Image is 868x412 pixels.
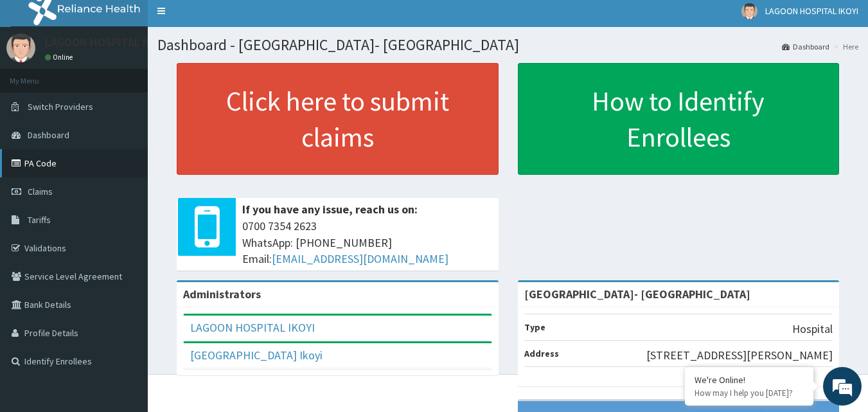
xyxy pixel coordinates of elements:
p: [STREET_ADDRESS][PERSON_NAME] [646,347,833,364]
h1: Dashboard - [GEOGRAPHIC_DATA]- [GEOGRAPHIC_DATA] [157,37,858,53]
b: Administrators [183,287,261,301]
strong: [GEOGRAPHIC_DATA]- [GEOGRAPHIC_DATA] [524,287,750,301]
textarea: Type your message and hit 'Enter' [6,275,245,320]
b: Address [524,348,559,359]
a: LAGOON HOSPITAL IKOYI [190,320,315,335]
p: Hospital [792,321,833,337]
p: LAGOON HOSPITAL IKOYI [45,37,169,48]
li: Here [831,41,858,52]
span: We're online! [75,124,177,254]
div: We're Online! [695,374,804,386]
b: Type [524,321,545,333]
span: Dashboard [28,129,69,141]
img: d_794563401_company_1708531726252_794563401 [24,64,52,96]
a: How to Identify Enrollees [518,63,840,175]
p: How may I help you today? [695,388,804,399]
span: LAGOON HOSPITAL IKOYI [765,5,858,17]
span: Switch Providers [28,101,93,112]
a: Dashboard [782,41,829,52]
div: Chat with us now [67,72,216,89]
b: If you have any issue, reach us on: [242,202,418,217]
span: Claims [28,186,53,197]
img: User Image [741,3,757,19]
a: Click here to submit claims [177,63,499,175]
div: Minimize live chat window [211,6,242,37]
a: Online [45,53,76,62]
span: 0700 7354 2623 WhatsApp: [PHONE_NUMBER] Email: [242,218,492,267]
a: [EMAIL_ADDRESS][DOMAIN_NAME] [272,251,448,266]
a: [GEOGRAPHIC_DATA] Ikoyi [190,348,323,363]
img: User Image [6,33,35,62]
span: Tariffs [28,214,51,226]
